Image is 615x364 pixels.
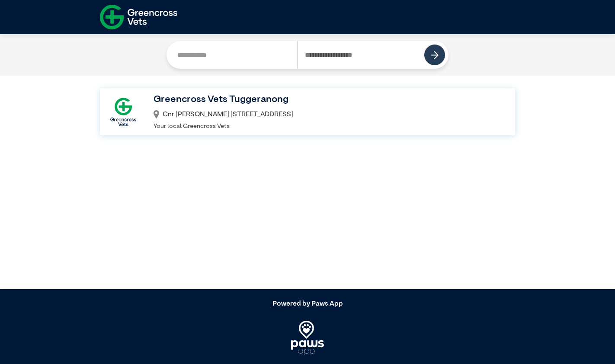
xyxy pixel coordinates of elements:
h5: Powered by Paws App [100,300,515,308]
input: Search by Clinic Name [170,41,297,69]
div: Cnr [PERSON_NAME] [STREET_ADDRESS] [154,107,500,122]
img: GX-Square.png [104,93,142,131]
input: Search by Postcode [297,41,425,69]
h3: Greencross Vets Tuggeranong [154,93,500,107]
p: Your local Greencross Vets [154,122,500,131]
img: PawsApp [291,321,324,355]
img: icon-right [431,51,439,59]
img: f-logo [100,2,177,32]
